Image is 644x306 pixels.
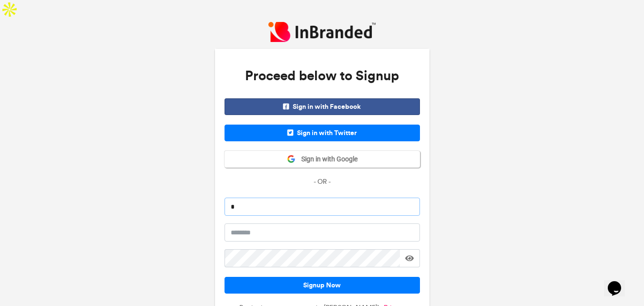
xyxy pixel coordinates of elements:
[604,268,634,296] iframe: chat widget
[225,58,420,94] h3: Proceed below to Signup
[225,125,420,141] span: Sign in with Twitter
[225,277,420,294] button: Signup Now
[296,155,358,164] span: Sign in with Google
[225,98,420,115] span: Sign in with Facebook
[268,22,376,42] img: InBranded Logo
[225,151,420,168] button: Sign in with Google
[225,177,420,187] p: - OR -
